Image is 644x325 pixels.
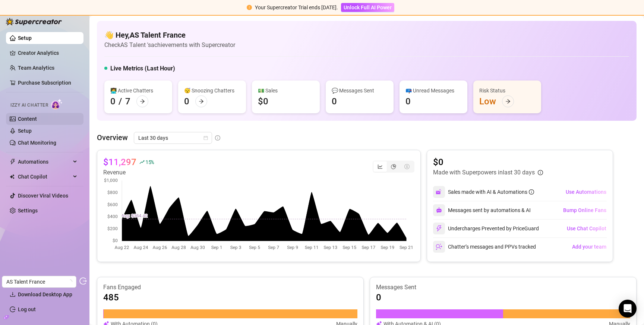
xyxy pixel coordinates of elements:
div: Risk Status [479,86,535,95]
span: arrow-right [199,99,204,104]
span: Izzy AI Chatter [10,102,48,109]
span: thunderbolt [10,159,16,165]
div: Chatter’s messages and PPVs tracked [433,241,536,253]
article: Messages Sent [376,283,630,291]
span: AS Talent France [6,276,72,287]
article: $11,297 [103,156,136,168]
a: Discover Viral Videos [18,193,68,199]
span: rise [139,160,145,165]
span: arrow-right [140,99,145,104]
span: exclamation-circle [247,5,252,10]
span: info-circle [529,189,534,195]
img: svg%3e [436,225,442,232]
span: 15 % [145,158,154,165]
div: Messages sent by automations & AI [433,204,531,216]
h5: Live Metrics (Last Hour) [110,64,175,73]
div: 😴 Snoozing Chatters [184,86,240,95]
span: Last 30 days [138,132,208,143]
div: 0 [332,95,337,107]
span: logout [79,277,87,285]
a: Creator Analytics [18,47,78,59]
img: svg%3e [436,207,442,213]
a: Log out [18,306,36,312]
span: info-circle [215,135,220,141]
span: info-circle [538,170,543,175]
article: 485 [103,291,119,303]
span: Bump Online Fans [563,207,606,213]
article: Fans Engaged [103,283,357,291]
h4: 👋 Hey, AS Talent France [104,30,235,40]
a: Setup [18,35,32,41]
img: svg%3e [436,189,442,195]
div: 📪 Unread Messages [405,86,461,95]
button: Unlock Full AI Power [341,3,394,12]
article: Check AS Talent 's achievements with Supercreator [104,40,235,50]
div: 👩‍💻 Active Chatters [110,86,166,95]
span: Your Supercreator Trial ends [DATE]. [255,4,338,10]
img: logo-BBDzfeDw.svg [6,18,62,25]
button: Add your team [572,241,607,253]
a: Team Analytics [18,65,54,71]
article: Revenue [103,168,154,177]
div: segmented control [373,161,414,173]
article: $0 [433,156,543,168]
div: Open Intercom Messenger [619,300,637,318]
div: 7 [125,95,130,107]
a: Content [18,116,37,122]
span: Unlock Full AI Power [344,4,392,10]
div: 0 [110,95,116,107]
span: build [4,315,9,320]
div: Sales made with AI & Automations [448,188,534,196]
span: Use Chat Copilot [567,225,606,231]
a: Unlock Full AI Power [341,4,394,10]
a: Settings [18,208,38,214]
article: Overview [97,132,128,143]
div: 💬 Messages Sent [332,86,388,95]
span: Chat Copilot [18,171,71,183]
span: pie-chart [391,164,396,169]
img: svg%3e [436,243,442,250]
article: Made with Superpowers in last 30 days [433,168,535,177]
span: download [10,291,16,297]
button: Bump Online Fans [563,204,607,216]
div: 0 [184,95,189,107]
span: arrow-right [505,99,511,104]
div: 0 [405,95,411,107]
img: AI Chatter [51,99,63,110]
img: Chat Copilot [10,174,15,179]
span: line-chart [378,164,383,169]
span: dollar-circle [404,164,410,169]
span: calendar [203,136,208,140]
span: loading [68,280,72,284]
span: Download Desktop App [18,291,72,297]
button: Use Automations [565,186,607,198]
div: 💵 Sales [258,86,314,95]
a: Setup [18,128,32,134]
a: Purchase Subscription [18,77,78,89]
a: Chat Monitoring [18,140,56,146]
article: 0 [376,291,381,303]
span: Add your team [572,244,606,250]
div: $0 [258,95,268,107]
button: Use Chat Copilot [566,223,607,234]
span: Automations [18,156,71,168]
span: Use Automations [566,189,606,195]
div: Undercharges Prevented by PriceGuard [433,223,539,234]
